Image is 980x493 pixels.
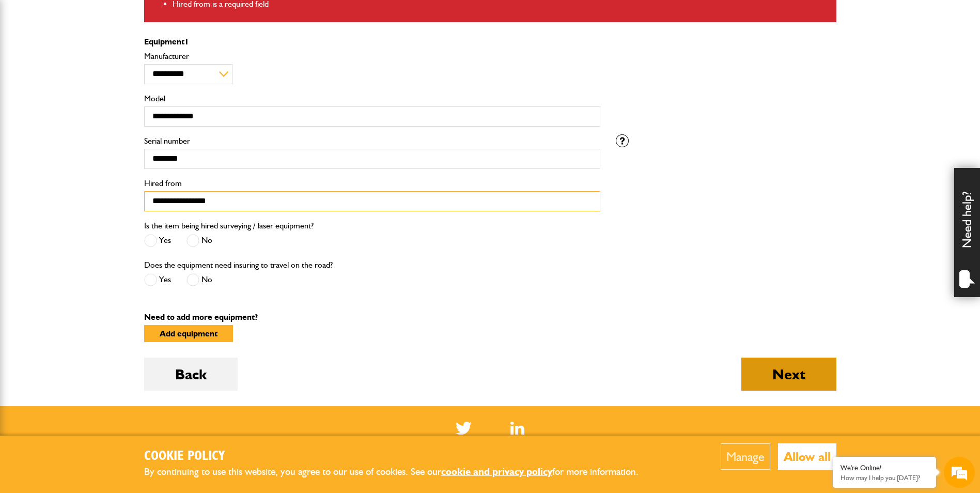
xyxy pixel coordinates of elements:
[144,222,314,230] label: Is the item being hired surveying / laser equipment?
[186,234,212,247] label: No
[144,137,600,145] label: Serial number
[441,466,552,477] a: cookie and privacy policy
[144,313,836,321] p: Need to add more equipment?
[13,126,189,149] input: Enter your email address
[13,187,189,310] textarea: Type your message and hit 'Enter'
[144,38,600,46] p: Equipment
[510,422,524,435] a: LinkedIn
[144,234,171,247] label: Yes
[144,95,600,103] label: Model
[54,58,174,71] div: Chat with us now
[144,273,171,286] label: Yes
[13,157,189,179] input: Enter your phone number
[169,5,194,30] div: Minimize live chat window
[144,464,656,480] p: By continuing to use this website, you agree to our use of cookies. See our for more information.
[954,168,980,297] div: Need help?
[144,449,656,465] h2: Cookie Policy
[184,37,189,47] span: 1
[144,261,333,269] label: Does the equipment need insuring to travel on the road?
[778,443,836,470] button: Allow all
[186,273,212,286] label: No
[741,358,836,391] button: Next
[456,422,472,435] img: Twitter
[510,422,524,435] img: Linked In
[144,358,238,391] button: Back
[144,52,600,60] label: Manufacturer
[841,474,928,482] p: How may I help you today?
[144,179,600,188] label: Hired from
[13,96,189,118] input: Enter your last name
[721,443,770,470] button: Manage
[144,325,233,342] button: Add equipment
[18,57,43,72] img: d_20077148190_company_1631870298795_20077148190
[841,464,928,472] div: We're Online!
[141,318,188,332] em: Start Chat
